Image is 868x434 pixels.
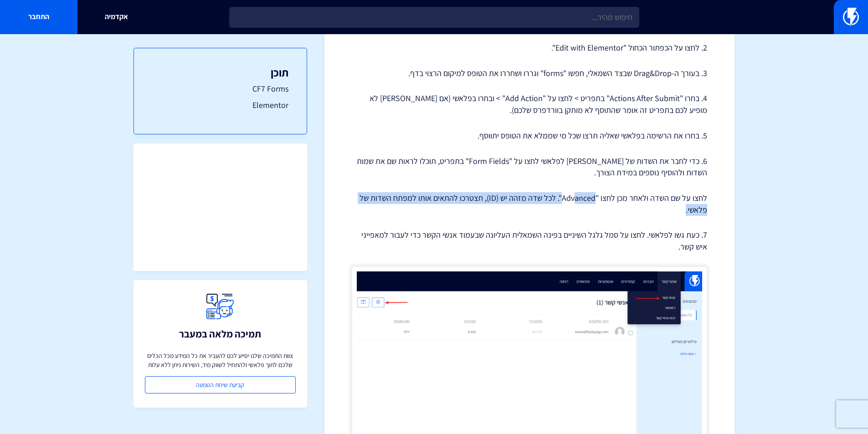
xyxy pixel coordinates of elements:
p: 3. בעורך ה-Drag&Drop שבצד השמאלי, חפשו "forms" וגררו ושחררו את הטופס למיקום הרצוי בדף. [352,67,707,79]
p: לחצו על שם השדה ולאחר מכן לחצו "Advanced". לכל שדה מזהה יש (ID), תצטרכו להתאים אותו למפתח השדות ש... [352,192,707,215]
input: חיפוש מהיר... [229,7,639,28]
h3: תוכן [152,66,288,78]
a: קביעת שיחת הטמעה [145,376,296,393]
p: 6. כדי לחבר את השדות של [PERSON_NAME] לפלאשי לחצו על "Form Fields" בתפריט, תוכלו לראות שם את שמות... [352,155,707,179]
a: Elementor [152,99,288,111]
p: 5. בחרו את הרשימה בפלאשי שאליה תרצו שכל מי שממלא את הטופס יתווסף. [352,130,707,142]
p: 4. בחרו "Actions After Submit" בתפריט > לחצו על "Add Action" > ובחרו בפלאשי (אם [PERSON_NAME] לא ... [352,92,707,116]
a: CF7 Forms [152,83,288,95]
iframe: To enrich screen reader interactions, please activate Accessibility in Grammarly extension settings [134,143,307,271]
p: צוות התמיכה שלנו יסייע לכם להעביר את כל המידע מכל הכלים שלכם לתוך פלאשי ולהתחיל לשווק מיד, השירות... [145,351,296,369]
p: 7. כעת גשו לפלאשי. לחצו על סמל גלגל השיניים בפינה השמאלית העליונה שבעמוד אנשי הקשר כדי לעבור למאפ... [352,229,707,252]
h3: תמיכה מלאה במעבר [179,328,261,339]
p: 2. לחצו על הכפתור הכחול "Edit with Elementor". [352,42,707,54]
